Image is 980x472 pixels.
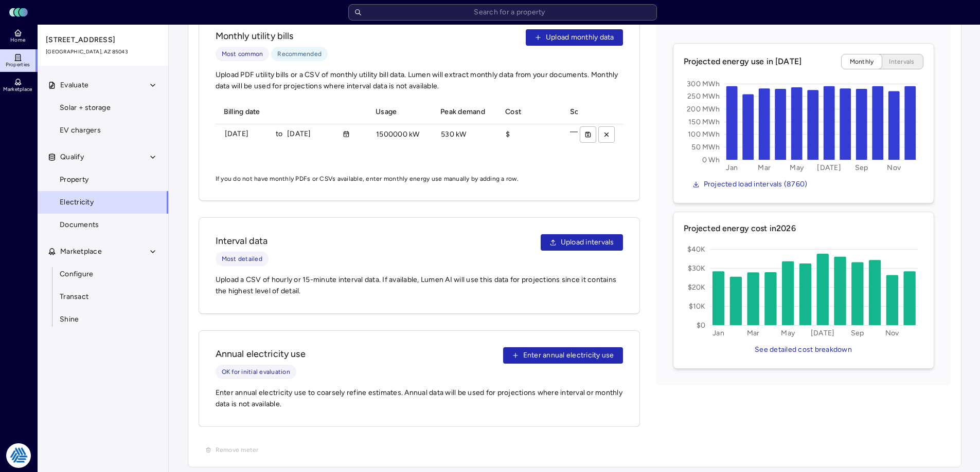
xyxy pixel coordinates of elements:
text: May [781,329,795,337]
span: Projected energy use in [DATE] [684,55,802,68]
text: 250 MWh [687,92,720,101]
text: [DATE] [810,329,834,337]
a: EV chargers [37,119,169,142]
span: Configure [60,269,93,280]
input: Search for a property [348,4,657,21]
text: $10K [688,302,705,311]
span: Most detailed [222,254,262,264]
span: Shine [60,314,79,325]
span: Evaluate [60,80,88,91]
span: [GEOGRAPHIC_DATA], AZ 85043 [46,48,161,56]
span: Properties [6,62,30,68]
span: Projected load intervals (8760) [704,179,808,190]
span: Documents [60,219,99,231]
text: 50 MWh [691,143,720,152]
text: Mar [746,329,759,337]
text: 200 MWh [687,105,720,114]
text: 0 Wh [702,156,719,164]
text: [DATE] [817,163,841,172]
span: Upload monthly data [546,32,614,43]
text: $40K [687,245,705,254]
a: Documents [37,214,169,236]
span: Monthly [850,58,874,65]
th: Source [562,100,603,124]
text: Nov [885,329,899,337]
button: Projected load intervals (8760) [684,176,816,193]
text: 150 MWh [688,118,720,126]
a: Shine [37,308,169,331]
button: Evaluate [38,74,169,97]
td: — [562,124,603,145]
span: Upload PDF utility bills or a CSV of monthly utility bill data. Lumen will extract monthly data f... [216,69,623,92]
button: Enter annual electricity use [503,347,623,364]
span: [STREET_ADDRESS] [46,34,161,46]
span: See detailed cost breakdown [755,344,852,355]
span: Solar + storage [60,102,111,114]
button: Marketplace [38,240,169,263]
span: Marketplace [3,86,32,92]
span: Marketplace [60,246,102,257]
span: Remove meter [216,445,259,455]
a: Property [37,168,169,191]
span: Home [10,37,25,43]
span: Electricity [60,197,94,208]
text: 100 MWh [688,130,720,139]
a: Transact [37,286,169,308]
span: Qualify [60,152,84,163]
span: Recommended [277,49,322,59]
span: Enter annual electricity use [523,350,614,361]
span: EV chargers [60,125,101,136]
text: $20K [687,283,705,292]
span: to [276,126,283,142]
text: 300 MWh [687,80,720,88]
text: May [790,163,804,172]
button: Remove meter [199,443,265,457]
a: Electricity [37,191,169,214]
span: Monthly utility bills [216,29,328,43]
text: Sep [850,329,864,337]
text: Mar [758,163,771,172]
span: Interval data [216,234,269,248]
th: Usage [367,100,432,124]
span: Upload intervals [561,237,614,248]
a: Configure [37,263,169,286]
span: Most common [222,49,263,59]
span: Transact [60,291,88,303]
button: Upload monthly data [526,29,623,46]
span: Projected energy cost in 2026 [684,222,923,239]
th: Peak demand [432,100,497,124]
text: Sep [854,163,868,172]
text: $30K [687,264,705,273]
span: If you do not have monthly PDFs or CSVs available, enter monthly energy use manually by adding a ... [216,174,623,184]
button: Upload intervals [541,234,623,251]
span: Property [60,174,88,185]
text: Jan [712,329,724,337]
text: Nov [887,163,901,172]
span: Annual electricity use [216,347,306,361]
a: Solar + storage [37,97,169,119]
button: See detailed cost breakdown [746,342,861,358]
span: OK for initial evaluation [222,367,290,377]
text: Jan [726,163,738,172]
button: Qualify [38,146,169,168]
span: Enter annual electricity use to coarsely refine estimates. Annual data will be used for projectio... [216,387,623,410]
span: Upload a CSV of hourly or 15-minute interval data. If available, Lumen AI will use this data for ... [216,274,623,297]
span: Intervals [889,58,914,65]
img: Tradition Energy [6,443,31,468]
th: Cost [497,100,562,124]
text: $0 [697,321,706,330]
a: Projected load intervals (8760) [684,176,923,193]
th: Billing date [216,100,368,124]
